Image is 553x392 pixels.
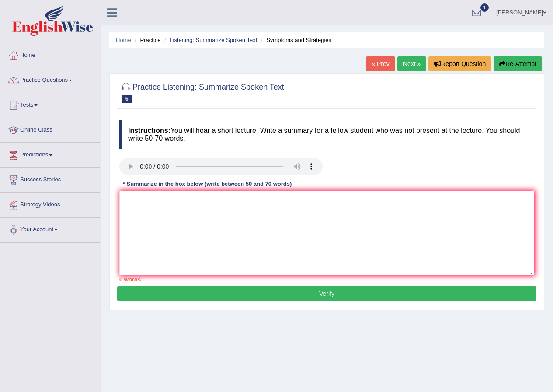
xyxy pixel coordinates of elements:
a: Home [116,37,131,43]
a: Next » [397,56,426,71]
a: Success Stories [0,168,100,190]
a: Home [0,43,100,65]
li: Symptoms and Strategies [259,36,331,44]
div: * Summarize in the box below (write between 50 and 70 words) [119,180,295,188]
a: Practice Questions [0,68,100,90]
div: 0 words [119,275,534,284]
h4: You will hear a short lecture. Write a summary for a fellow student who was not present at the le... [119,120,534,149]
a: Predictions [0,143,100,165]
span: 1 [480,3,489,12]
a: Your Account [0,218,100,239]
a: Tests [0,93,100,115]
a: Online Class [0,118,100,140]
button: Verify [117,286,536,301]
li: Practice [132,36,160,44]
span: 6 [122,95,132,103]
button: Re-Attempt [494,56,542,71]
a: Strategy Videos [0,193,100,215]
h2: Practice Listening: Summarize Spoken Text [119,81,284,103]
button: Report Question [428,56,491,71]
a: Listening: Summarize Spoken Text [170,37,257,43]
b: Instructions: [128,127,170,134]
a: « Prev [366,56,395,71]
